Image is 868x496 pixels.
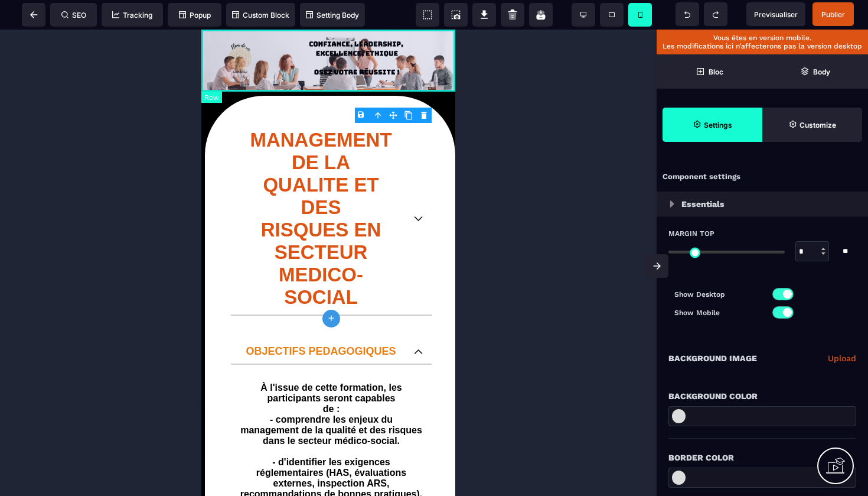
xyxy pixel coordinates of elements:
[663,108,762,142] span: Settings
[828,351,856,365] a: Upload
[674,307,762,319] p: Show Mobile
[762,54,868,89] span: Open Layer Manager
[657,54,762,89] span: Open Blocks
[668,351,757,365] p: Background Image
[663,34,862,42] p: Vous êtes en version mobile.
[674,288,762,300] p: Show Desktop
[112,11,152,20] span: Tracking
[709,67,723,76] strong: Bloc
[444,3,468,27] span: Screenshot
[38,316,201,328] p: OBJECTIFS PEDAGOGIQUES
[663,42,862,50] p: Les modifications ici n’affecterons pas la version desktop
[306,11,359,20] span: Setting Body
[416,3,439,27] span: View components
[668,389,856,403] div: Background Color
[670,200,674,208] img: loading
[38,99,201,279] p: MANAGEMENT DE LA QUALITE ET DES RISQUES EN SECTEUR MEDICO- SOCIAL
[179,11,211,20] span: Popup
[754,10,798,19] span: Previsualiser
[668,229,714,238] span: Margin Top
[762,108,862,142] span: Open Style Manager
[61,11,86,20] span: SEO
[232,11,289,20] span: Custom Block
[746,2,805,26] span: Preview
[800,121,836,129] strong: Customize
[704,121,732,129] strong: Settings
[681,197,725,211] p: Essentials
[668,450,856,465] div: Border Color
[813,67,830,76] strong: Body
[657,166,868,189] div: Component settings
[821,10,845,19] span: Publier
